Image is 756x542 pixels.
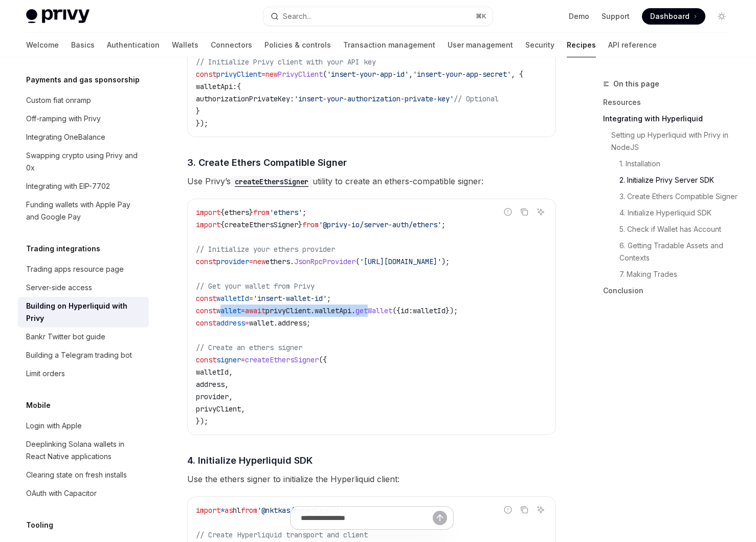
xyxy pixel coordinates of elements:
[196,208,220,217] span: import
[534,205,547,219] button: Ask AI
[26,367,65,380] div: Limit orders
[187,156,347,169] span: 3. Create Ethers Compatible Signer
[241,355,245,364] span: =
[18,435,149,466] a: Deeplinking Solana wallets in React Native applications
[603,237,738,266] a: 6. Getting Tradable Assets and Contexts
[355,257,360,266] span: (
[263,7,493,26] button: Open search
[270,208,302,217] span: 'ethers'
[26,33,59,57] a: Welcome
[172,33,198,57] a: Wallets
[216,70,261,79] span: privyClient
[26,420,82,432] div: Login with Apple
[245,318,249,328] span: =
[229,392,233,401] span: ,
[323,70,327,79] span: (
[278,70,323,79] span: PrivyClient
[216,355,241,364] span: signer
[343,33,435,57] a: Transaction management
[409,70,413,79] span: ,
[18,466,149,484] a: Clearing state on fresh installs
[26,74,140,86] h5: Payments and gas sponsorship
[196,57,376,67] span: // Initialize Privy client with your API key
[216,306,241,315] span: wallet
[569,11,589,21] a: Demo
[241,404,245,414] span: ,
[265,70,278,79] span: new
[231,176,313,186] a: createEthersSigner
[18,196,149,226] a: Funding wallets with Apple Pay and Google Pay
[355,306,392,315] span: getWallet
[360,257,441,266] span: '[URL][DOMAIN_NAME]'
[249,294,253,303] span: =
[187,472,556,486] span: Use the ethers signer to initialize the Hyperliquid client:
[245,355,319,364] span: createEthersSigner
[261,70,265,79] span: =
[26,487,97,500] div: OAuth with Capacitor
[237,82,241,91] span: {
[26,94,91,106] div: Custom fiat onramp
[18,364,149,383] a: Limit orders
[501,503,515,516] button: Report incorrect code
[433,511,447,525] button: Send message
[225,208,249,217] span: ethers
[476,12,486,20] span: ⌘ K
[301,507,433,529] input: Ask a question...
[249,208,253,217] span: }
[567,33,596,57] a: Recipes
[26,180,110,192] div: Integrating with EIP-7702
[18,346,149,364] a: Building a Telegram trading bot
[401,306,413,315] span: id:
[196,417,208,426] span: });
[298,220,302,229] span: }
[196,119,208,128] span: });
[196,82,237,91] span: walletApi:
[216,294,249,303] span: walletId
[196,70,216,79] span: const
[603,283,738,299] a: Conclusion
[187,174,556,188] span: Use Privy’s utility to create an ethers-compatible signer:
[603,94,738,111] a: Resources
[18,146,149,177] a: Swapping crypto using Privy and 0x
[26,149,143,174] div: Swapping crypto using Privy and 0x
[441,257,450,266] span: );
[302,208,306,217] span: ;
[211,33,252,57] a: Connectors
[26,300,143,324] div: Building on Hyperliquid with Privy
[196,94,294,103] span: authorizationPrivateKey:
[249,257,253,266] span: =
[327,70,409,79] span: 'insert-your-app-id'
[603,127,738,156] a: Setting up Hyperliquid with Privy in NodeJS
[603,221,738,237] a: 5. Check if Wallet has Account
[265,306,310,315] span: privyClient
[650,11,690,21] span: Dashboard
[446,306,458,315] span: });
[603,172,738,188] a: 2. Initialize Privy Server SDK
[278,318,306,328] span: address
[608,33,657,57] a: API reference
[26,9,90,24] img: light logo
[454,94,499,103] span: // Optional
[196,281,315,291] span: // Get your wallet from Privy
[26,349,132,361] div: Building a Telegram trading bot
[18,91,149,110] a: Custom fiat onramp
[18,484,149,503] a: OAuth with Capacitor
[613,78,659,90] span: On this page
[265,257,290,266] span: ethers
[26,131,105,143] div: Integrating OneBalance
[18,278,149,297] a: Server-side access
[196,318,216,328] span: const
[26,113,101,125] div: Off-ramping with Privy
[603,266,738,283] a: 7. Making Trades
[310,306,315,315] span: .
[241,306,245,315] span: =
[351,306,355,315] span: .
[196,355,216,364] span: const
[253,294,327,303] span: 'insert-wallet-id'
[216,318,245,328] span: address
[249,318,274,328] span: wallet
[26,263,124,275] div: Trading apps resource page
[534,503,547,516] button: Ask AI
[196,257,216,266] span: const
[196,220,220,229] span: import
